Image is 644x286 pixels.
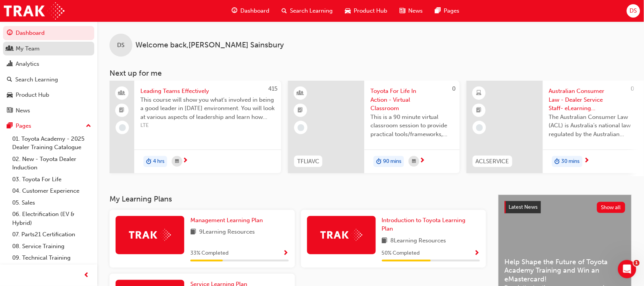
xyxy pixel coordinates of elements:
a: News [3,104,94,118]
div: Product Hub [16,91,49,99]
img: Trak [129,229,171,241]
span: calendar-icon [412,157,416,166]
span: learningRecordVerb_NONE-icon [298,124,304,131]
button: DashboardMy TeamAnalyticsSearch LearningProduct HubNews [3,24,94,119]
span: learningRecordVerb_NONE-icon [476,124,483,131]
span: 90 mins [383,157,401,166]
a: 07. Parts21 Certification [9,229,94,240]
a: 06. Electrification (EV & Hybrid) [9,208,94,229]
a: 415Leading Teams EffectivelyThis course will show you what's involved in being a good leader in [... [109,81,281,173]
a: Search Learning [3,73,94,87]
a: Latest NewsShow all [505,201,625,213]
span: 30 mins [562,157,580,166]
span: News [409,6,423,15]
span: This course will show you what's involved in being a good leader in [DATE] environment. You will ... [140,96,275,122]
img: Trak [4,2,64,19]
button: Pages [3,119,94,133]
span: 0 [631,85,634,92]
a: 01. Toyota Academy - 2025 Dealer Training Catalogue [9,133,94,153]
span: The Australian Consumer Law (ACL) is Australia's national law regulated by the Australian Competi... [549,113,632,139]
span: learningResourceType_ELEARNING-icon [477,88,482,98]
span: Toyota For Life In Action - Virtual Classroom [370,87,454,113]
span: LTE [140,121,275,130]
div: Pages [16,122,31,130]
a: search-iconSearch Learning [276,3,339,19]
div: Analytics [16,60,39,68]
button: DS [627,4,640,18]
span: ACLSERVICE [476,157,509,166]
h3: Next up for me [97,69,644,78]
span: 4 hrs [153,157,164,166]
a: news-iconNews [394,3,429,19]
button: Show all [597,202,626,213]
h3: My Learning Plans [109,195,486,203]
div: My Team [16,44,40,53]
span: learningResourceType_INSTRUCTOR_LED-icon [298,88,303,98]
span: up-icon [86,121,91,131]
span: 33 % Completed [190,249,229,258]
span: search-icon [282,6,287,16]
span: Product Hub [354,6,388,15]
span: Search Learning [290,6,333,15]
a: My Team [3,42,94,56]
a: 05. Sales [9,197,94,209]
span: next-icon [182,158,188,164]
span: duration-icon [555,157,560,167]
button: Show Progress [474,249,480,258]
a: Introduction to Toyota Learning Plan [382,216,480,233]
span: search-icon [7,76,12,83]
span: DS [630,6,637,15]
span: Management Learning Plan [190,217,263,224]
span: 9 Learning Resources [199,227,255,237]
span: people-icon [7,45,13,52]
span: booktick-icon [298,106,303,115]
span: This is a 90 minute virtual classroom session to provide practical tools/frameworks, behaviours a... [370,113,454,139]
span: book-icon [190,227,196,237]
span: Welcome back , [PERSON_NAME] Sainsbury [135,41,284,50]
img: Trak [320,229,362,241]
span: booktick-icon [477,106,482,115]
span: calendar-icon [175,157,179,166]
span: chart-icon [7,61,13,68]
span: Dashboard [241,6,270,15]
div: Search Learning [15,75,58,84]
span: TFLIAVC [297,157,319,166]
span: duration-icon [376,157,382,167]
div: News [16,106,30,115]
a: pages-iconPages [429,3,466,19]
span: Pages [444,6,460,15]
a: Dashboard [3,26,94,40]
a: car-iconProduct Hub [339,3,394,19]
a: 04. Customer Experience [9,185,94,197]
a: guage-iconDashboard [226,3,276,19]
span: 8 Learning Resources [391,236,446,246]
span: learningRecordVerb_NONE-icon [119,124,126,131]
span: Introduction to Toyota Learning Plan [382,217,466,232]
span: 415 [268,85,277,92]
a: Analytics [3,57,94,71]
a: 0TFLIAVCToyota For Life In Action - Virtual ClassroomThis is a 90 minute virtual classroom sessio... [288,81,460,173]
a: 02. New - Toyota Dealer Induction [9,153,94,174]
span: book-icon [382,236,388,246]
span: booktick-icon [119,106,125,115]
span: next-icon [584,158,590,164]
span: Help Shape the Future of Toyota Academy Training and Win an eMastercard! [505,258,625,284]
span: pages-icon [435,6,441,16]
span: duration-icon [146,157,151,167]
span: car-icon [7,92,13,99]
span: prev-icon [84,271,90,280]
iframe: Intercom live chat [618,260,636,278]
span: Show Progress [283,250,289,257]
span: 50 % Completed [382,249,420,258]
a: 0ACLSERVICEAustralian Consumer Law - Dealer Service Staff- eLearning ModuleThe Australian Consume... [467,81,638,173]
span: guage-icon [7,30,13,37]
a: 08. Service Training [9,240,94,252]
a: 09. Technical Training [9,252,94,264]
span: 0 [452,85,456,92]
span: Leading Teams Effectively [140,87,275,96]
span: news-icon [400,6,406,16]
a: 10. TUNE Rev-Up Training [9,264,94,276]
span: guage-icon [232,6,238,16]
